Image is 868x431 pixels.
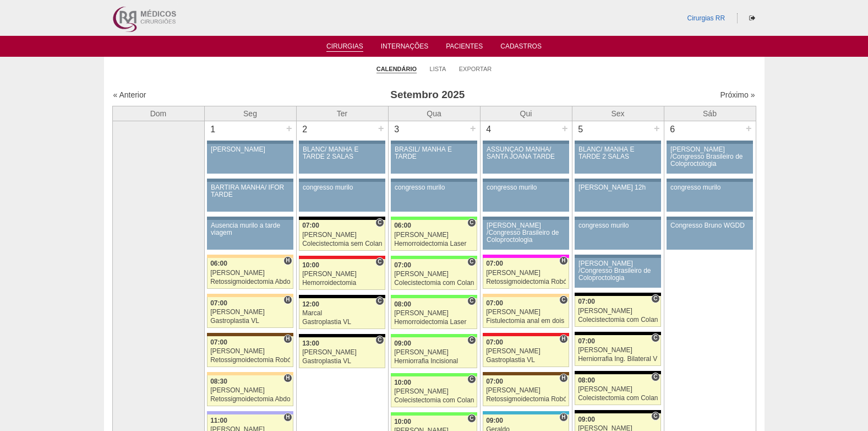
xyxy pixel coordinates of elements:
[285,121,294,136] div: +
[575,144,660,174] a: BLANC/ MANHÃ E TARDE 2 SALAS
[394,222,411,229] span: 06:00
[578,308,658,315] div: [PERSON_NAME]
[267,87,588,103] h3: Setembro 2025
[487,184,565,191] div: congresso murilo
[283,335,292,343] span: Hospital
[391,144,477,174] a: BRASIL/ MANHÃ E TARDE
[299,182,385,212] a: congresso murilo
[381,42,429,53] a: Internações
[394,300,411,308] span: 08:00
[302,222,319,229] span: 07:00
[670,184,749,191] div: congresso murilo
[394,310,474,317] div: [PERSON_NAME]
[578,416,595,423] span: 09:00
[468,121,478,136] div: +
[210,387,290,394] div: [PERSON_NAME]
[578,386,658,393] div: [PERSON_NAME]
[575,335,660,366] a: C 07:00 [PERSON_NAME] Herniorrafia Ing. Bilateral VL
[394,279,474,287] div: Colecistectomia com Colangiografia VL
[210,378,227,385] span: 08:30
[664,106,756,121] th: Sáb
[207,375,293,406] a: H 08:30 [PERSON_NAME] Retossigmoidectomia Abdominal VL
[205,121,222,138] div: 1
[299,256,385,259] div: Key: Assunção
[375,218,384,227] span: Consultório
[394,418,411,425] span: 10:00
[667,220,752,250] a: Congresso Bruno WGDD
[302,349,382,356] div: [PERSON_NAME]
[575,410,660,413] div: Key: Blanc
[299,144,385,174] a: BLANC/ MANHÃ E TARDE 2 SALAS
[299,259,385,290] a: C 10:00 [PERSON_NAME] Hemorroidectomia
[394,379,411,386] span: 10:00
[483,255,569,258] div: Key: Pro Matre
[483,333,569,336] div: Key: Assunção
[207,258,293,289] a: H 06:00 [PERSON_NAME] Retossigmoidectomia Abdominal VL
[394,388,474,395] div: [PERSON_NAME]
[575,255,660,258] div: Key: Aviso
[211,184,290,198] div: BARTIRA MANHÃ/ IFOR TARDE
[483,217,569,220] div: Key: Aviso
[391,141,477,144] div: Key: Aviso
[394,240,474,247] div: Hemorroidectomia Laser
[572,106,664,121] th: Sex
[376,121,386,136] div: +
[667,144,752,174] a: [PERSON_NAME] /Congresso Brasileiro de Coloproctologia
[744,121,754,136] div: +
[578,146,657,160] div: BLANC/ MANHÃ E TARDE 2 SALAS
[575,217,660,220] div: Key: Aviso
[651,333,659,342] span: Consultório
[112,106,204,121] th: Dom
[467,414,476,423] span: Consultório
[394,319,474,326] div: Hemorroidectomia Laser
[302,300,319,308] span: 12:00
[670,222,749,229] div: Congresso Bruno WGDD
[391,295,477,298] div: Key: Brasil
[575,182,660,212] a: [PERSON_NAME] 12h
[302,310,382,317] div: Marcal
[664,121,681,138] div: 6
[486,299,503,307] span: 07:00
[375,297,384,305] span: Consultório
[483,372,569,375] div: Key: Santa Joana
[483,258,569,289] a: H 07:00 [PERSON_NAME] Retossigmoidectomia Robótica
[296,106,388,121] th: Ter
[481,121,498,138] div: 4
[210,357,290,364] div: Retossigmoidectomia Robótica
[486,270,566,277] div: [PERSON_NAME]
[207,333,293,336] div: Key: Santa Joana
[667,217,752,220] div: Key: Aviso
[575,220,660,250] a: congresso murilo
[394,271,474,278] div: [PERSON_NAME]
[467,257,476,266] span: Consultório
[299,217,385,220] div: Key: Blanc
[575,332,660,335] div: Key: Blanc
[486,417,503,424] span: 09:00
[749,15,755,21] i: Sair
[500,42,542,53] a: Cadastros
[687,14,725,22] a: Cirurgias RR
[559,413,567,422] span: Hospital
[486,396,566,403] div: Retossigmoidectomia Robótica
[207,182,293,212] a: BARTIRA MANHÃ/ IFOR TARDE
[303,146,381,160] div: BLANC/ MANHÃ E TARDE 2 SALAS
[575,179,660,182] div: Key: Aviso
[207,141,293,144] div: Key: Aviso
[204,106,296,121] th: Seg
[575,296,660,327] a: C 07:00 [PERSON_NAME] Colecistectomia com Colangiografia VL
[486,260,503,267] span: 07:00
[559,295,567,304] span: Consultório
[575,371,660,374] div: Key: Blanc
[486,338,503,346] span: 07:00
[391,373,477,376] div: Key: Brasil
[210,309,290,316] div: [PERSON_NAME]
[483,141,569,144] div: Key: Aviso
[578,355,658,363] div: Herniorrafia Ing. Bilateral VL
[391,256,477,259] div: Key: Brasil
[578,184,657,191] div: [PERSON_NAME] 12h
[113,90,146,99] a: « Anterior
[207,336,293,367] a: H 07:00 [PERSON_NAME] Retossigmoidectomia Robótica
[578,337,595,345] span: 07:00
[375,257,384,266] span: Consultório
[207,297,293,328] a: H 07:00 [PERSON_NAME] Gastroplastia VL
